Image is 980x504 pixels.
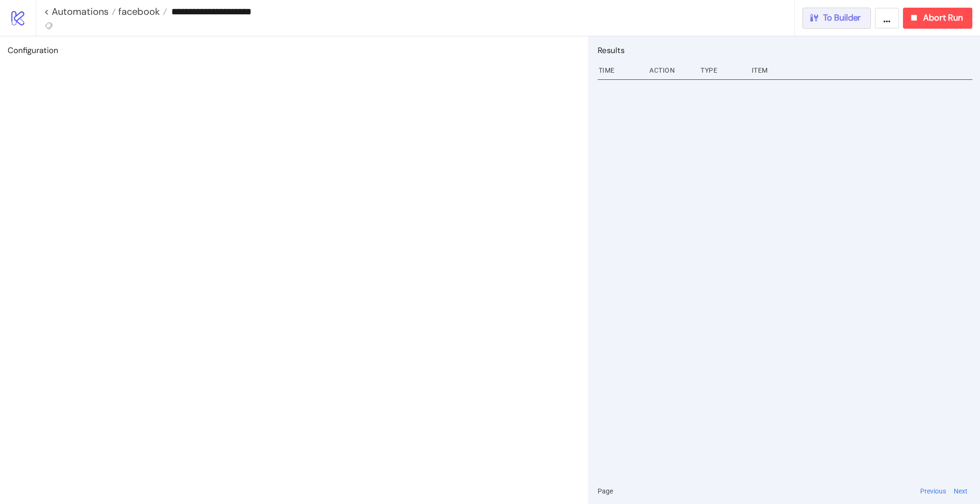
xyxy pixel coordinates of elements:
[598,44,972,56] h2: Results
[8,44,580,56] h2: Configuration
[875,8,899,29] button: ...
[598,486,613,496] span: Page
[802,8,871,29] button: To Builder
[700,61,744,79] div: Type
[903,8,972,29] button: Abort Run
[923,12,963,23] span: Abort Run
[917,486,949,496] button: Previous
[951,486,970,496] button: Next
[751,61,972,79] div: Item
[648,61,693,79] div: Action
[116,7,167,16] a: facebook
[116,5,160,18] span: facebook
[598,61,642,79] div: Time
[823,12,861,23] span: To Builder
[44,7,116,16] a: < Automations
